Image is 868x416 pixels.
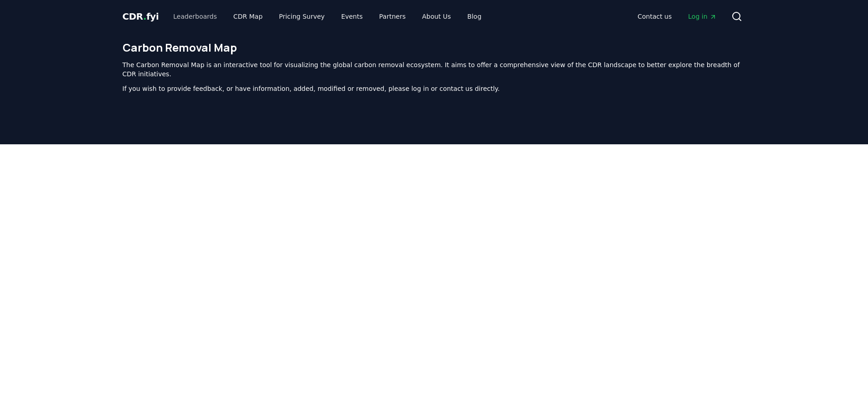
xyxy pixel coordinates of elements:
h1: Carbon Removal Map [123,40,746,55]
a: CDR.fyi [123,10,159,23]
nav: Main [166,8,488,25]
span: . [143,11,146,22]
a: Contact us [630,8,679,25]
a: About Us [415,8,458,25]
span: CDR fyi [123,11,159,22]
a: Events [334,8,370,25]
a: Blog [460,8,489,25]
span: Log in [688,12,716,21]
p: If you wish to provide feedback, or have information, added, modified or removed, please log in o... [123,84,746,93]
nav: Main [630,8,724,25]
a: Log in [681,8,724,25]
a: Leaderboards [166,8,224,25]
a: Partners [372,8,413,25]
p: The Carbon Removal Map is an interactive tool for visualizing the global carbon removal ecosystem... [123,60,746,79]
a: CDR Map [226,8,270,25]
a: Pricing Survey [272,8,332,25]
